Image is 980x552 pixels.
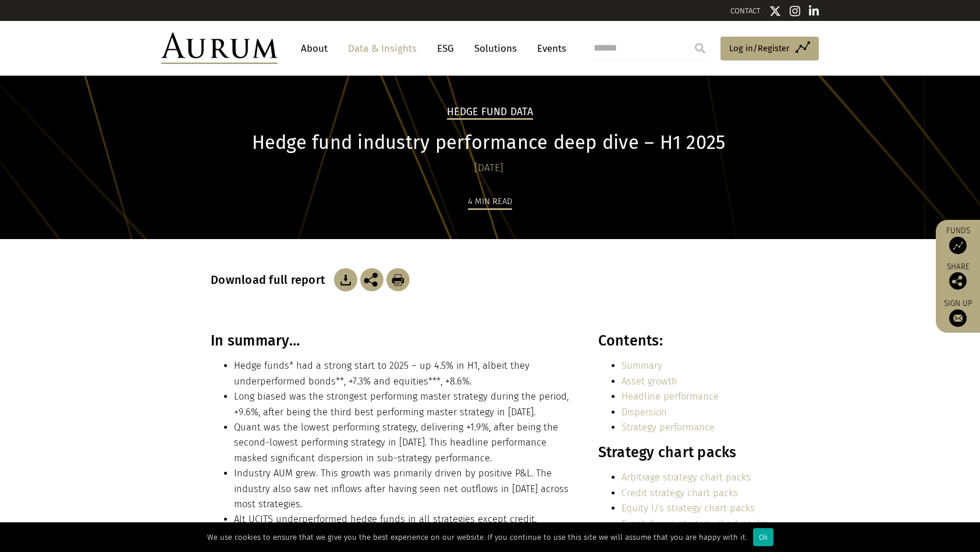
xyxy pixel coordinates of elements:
[234,358,573,389] li: Hedge funds* had a strong start to 2025 – up 4.5% in H1, albeit they underperformed bonds**, +7.3...
[730,6,761,15] a: CONTACT
[622,503,755,514] a: Equity l/s strategy chart packs
[431,38,460,59] a: ESG
[942,263,974,290] div: Share
[161,33,278,64] img: Aurum
[468,38,523,59] a: Solutions
[622,487,738,498] a: Credit strategy chart packs
[334,268,357,291] img: Download Article
[949,272,967,290] img: Share this post
[622,360,662,371] a: Summary
[342,38,422,59] a: Data & Insights
[211,131,766,154] h1: Hedge fund industry performance deep dive – H1 2025
[622,518,766,529] a: Event driven strategy chart packs
[234,466,573,512] li: Industry AUM grew. This growth was primarily driven by positive P&L. The industry also saw net in...
[622,391,719,402] a: Headline performance
[386,268,410,291] img: Download Article
[360,268,384,291] img: Share this post
[447,106,533,120] h2: Hedge Fund Data
[234,512,573,527] li: Alt UCITS underperformed hedge funds in all strategies except credit.
[598,444,766,461] h3: Strategy chart packs
[622,422,715,433] a: Strategy performance
[942,226,974,254] a: Funds
[622,376,677,387] a: Asset growth
[295,38,333,59] a: About
[234,420,573,466] li: Quant was the lowest performing strategy, delivering +1.9%, after being the second-lowest perform...
[211,160,766,176] div: [DATE]
[598,332,766,350] h3: Contents:
[769,5,781,17] img: Twitter icon
[622,472,751,483] a: Arbitrage strategy chart packs
[720,37,819,61] a: Log in/Register
[809,5,819,17] img: Linkedin icon
[531,38,566,59] a: Events
[949,237,967,254] img: Access Funds
[753,528,773,546] div: Ok
[729,41,790,55] span: Log in/Register
[790,5,800,17] img: Instagram icon
[468,194,512,210] div: 4 min read
[942,298,974,327] a: Sign up
[211,332,573,350] h3: In summary…
[688,37,712,60] input: Submit
[949,309,967,327] img: Sign up to our newsletter
[622,407,667,418] a: Dispersion
[211,273,331,287] h3: Download full report
[234,389,573,420] li: Long biased was the strongest performing master strategy during the period, +9.6%, after being th...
